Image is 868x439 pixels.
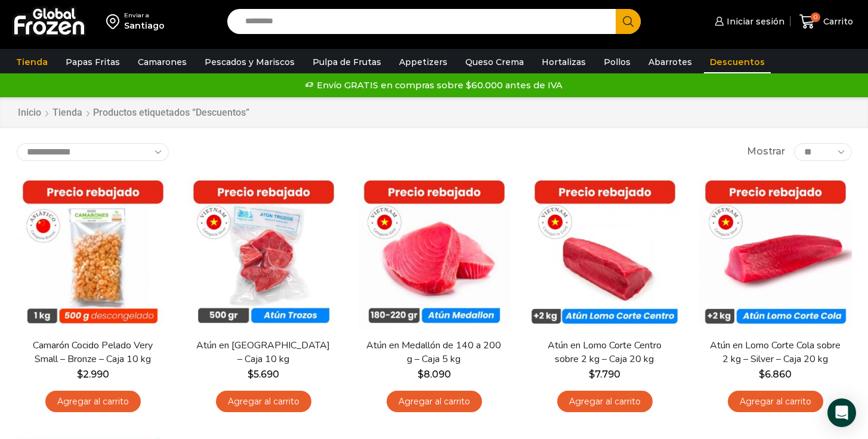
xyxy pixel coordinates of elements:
[393,51,453,73] a: Appetizers
[712,10,784,33] a: Iniciar sesión
[77,369,109,380] bdi: 2.990
[17,106,42,120] a: Inicio
[747,145,785,159] span: Mostrar
[418,369,451,380] bdi: 8.090
[17,106,249,120] nav: Breadcrumb
[17,143,169,161] select: Pedido de la tienda
[93,107,249,118] h1: Productos etiquetados “Descuentos”
[248,369,254,380] span: $
[124,20,165,32] div: Santiago
[60,51,126,73] a: Papas Fritas
[124,11,165,20] div: Enviar a
[77,369,83,380] span: $
[387,391,482,413] a: Agregar al carrito: “Atún en Medallón de 140 a 200 g - Caja 5 kg”
[194,339,332,366] a: Atún en [GEOGRAPHIC_DATA] – Caja 10 kg
[759,369,765,380] span: $
[536,339,673,366] a: Atún en Lomo Corte Centro sobre 2 kg – Caja 20 kg
[598,51,637,73] a: Pollos
[459,51,530,73] a: Queso Crema
[704,51,771,73] a: Descuentos
[728,391,823,413] a: Agregar al carrito: “Atún en Lomo Corte Cola sobre 2 kg - Silver - Caja 20 kg”
[365,339,502,366] a: Atún en Medallón de 140 a 200 g – Caja 5 kg
[589,369,620,380] bdi: 7.790
[724,16,784,27] span: Iniciar sesión
[706,339,844,366] a: Atún en Lomo Corte Cola sobre 2 kg – Silver – Caja 20 kg
[642,51,698,73] a: Abarrotes
[589,369,595,380] span: $
[307,51,387,73] a: Pulpa de Frutas
[199,51,301,73] a: Pescados y Mariscos
[827,398,856,427] div: Open Intercom Messenger
[24,339,161,366] a: Camarón Cocido Pelado Very Small – Bronze – Caja 10 kg
[106,11,124,32] img: address-field-icon.svg
[418,369,424,380] span: $
[52,106,83,120] a: Tienda
[796,8,856,36] a: 0 Carrito
[45,391,141,413] a: Agregar al carrito: “Camarón Cocido Pelado Very Small - Bronze - Caja 10 kg”
[557,391,653,413] a: Agregar al carrito: “Atún en Lomo Corte Centro sobre 2 kg - Caja 20 kg”
[811,13,820,22] span: 0
[248,369,279,380] bdi: 5.690
[536,51,592,73] a: Hortalizas
[759,369,792,380] bdi: 6.860
[616,9,641,34] button: Search button
[10,51,54,73] a: Tienda
[820,16,853,27] span: Carrito
[216,391,311,413] a: Agregar al carrito: “Atún en Trozos - Caja 10 kg”
[132,51,193,73] a: Camarones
